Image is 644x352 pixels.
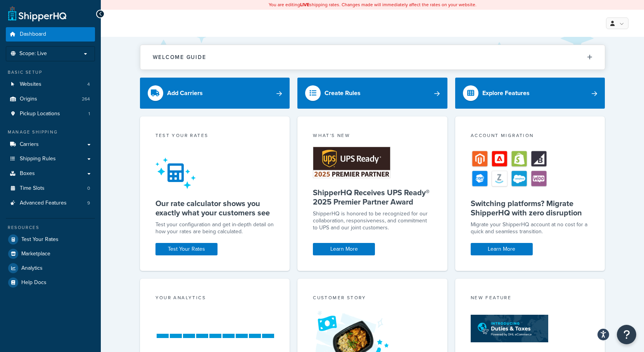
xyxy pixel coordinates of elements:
[6,181,95,196] li: Time Slots
[6,276,95,290] a: Help Docs
[20,96,37,102] span: Origins
[6,224,95,231] div: Resources
[155,243,218,255] a: Test Your Rates
[6,107,95,121] li: Pickup Locations
[313,132,432,141] div: What's New
[6,152,95,166] a: Shipping Rules
[482,88,530,99] div: Explore Features
[20,200,67,206] span: Advanced Features
[313,210,432,231] p: ShipperHQ is honored to be recognized for our collaboration, responsiveness, and commitment to UP...
[87,185,90,192] span: 0
[6,232,95,246] a: Test Your Rates
[21,265,43,272] span: Analytics
[21,251,50,257] span: Marketplace
[297,78,447,109] a: Create Rules
[471,132,590,141] div: Account Migration
[21,279,47,286] span: Help Docs
[313,243,375,255] a: Learn More
[155,221,275,235] div: Test your configuration and get in-depth detail on how your rates are being calculated.
[617,325,636,344] button: Open Resource Center
[6,27,95,42] a: Dashboard
[300,1,309,8] b: LIVE
[87,200,90,206] span: 9
[471,294,590,303] div: New Feature
[313,294,432,303] div: Customer Story
[6,92,95,106] a: Origins264
[6,77,95,92] a: Websites4
[471,199,590,217] h5: Switching platforms? Migrate ShipperHQ with zero disruption
[471,243,533,255] a: Learn More
[155,294,275,303] div: Your Analytics
[21,236,59,243] span: Test Your Rates
[6,137,95,152] a: Carriers
[167,88,203,99] div: Add Carriers
[6,196,95,210] li: Advanced Features
[6,166,95,181] a: Boxes
[6,261,95,275] a: Analytics
[6,196,95,210] a: Advanced Features9
[6,181,95,196] a: Time Slots0
[20,141,39,148] span: Carriers
[6,77,95,92] li: Websites
[20,170,35,177] span: Boxes
[87,81,90,88] span: 4
[153,54,206,60] h2: Welcome Guide
[6,107,95,121] a: Pickup Locations1
[455,78,605,109] a: Explore Features
[325,88,361,99] div: Create Rules
[20,156,56,162] span: Shipping Rules
[6,92,95,106] li: Origins
[20,111,60,117] span: Pickup Locations
[140,78,290,109] a: Add Carriers
[20,185,45,192] span: Time Slots
[313,188,432,206] h5: ShipperHQ Receives UPS Ready® 2025 Premier Partner Award
[6,247,95,261] a: Marketplace
[6,69,95,76] div: Basic Setup
[19,50,47,57] span: Scope: Live
[6,129,95,135] div: Manage Shipping
[155,132,275,141] div: Test your rates
[20,31,46,38] span: Dashboard
[155,199,275,217] h5: Our rate calculator shows you exactly what your customers see
[88,111,90,117] span: 1
[20,81,41,88] span: Websites
[140,45,605,69] button: Welcome Guide
[82,96,90,102] span: 264
[471,221,590,235] div: Migrate your ShipperHQ account at no cost for a quick and seamless transition.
